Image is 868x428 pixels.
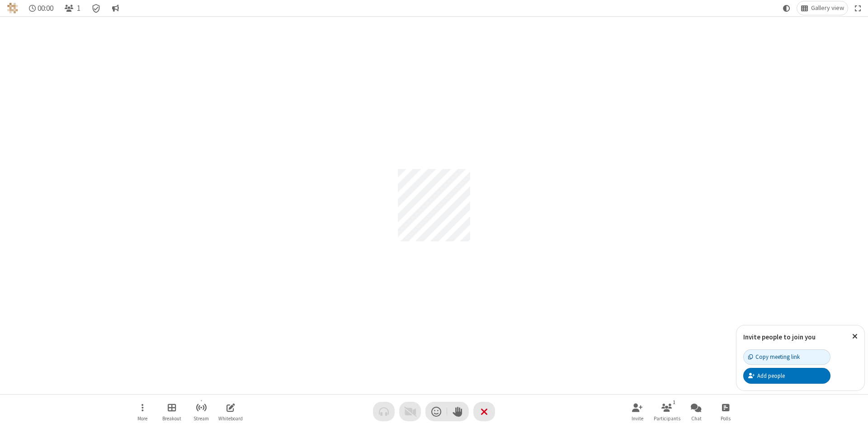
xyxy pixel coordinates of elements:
[683,399,710,424] button: Open chat
[188,399,215,424] button: Start streaming
[193,416,209,421] span: Stream
[129,399,156,424] button: Open menu
[748,353,800,361] div: Copy meeting link
[691,416,702,421] span: Chat
[779,1,794,15] button: Using system theme
[851,1,865,15] button: Fullscreen
[624,399,651,424] button: Invite participants (Alt+I)
[653,399,680,424] button: Open participant list
[743,333,816,341] label: Invite people to join you
[399,402,421,421] button: Video
[162,416,181,421] span: Breakout
[77,4,80,13] span: 1
[712,399,739,424] button: Open poll
[632,416,643,421] span: Invite
[743,349,830,365] button: Copy meeting link
[61,1,84,15] button: Open participant list
[845,325,864,348] button: Close popover
[218,416,243,421] span: Whiteboard
[447,402,469,421] button: Raise hand
[158,399,185,424] button: Manage Breakout Rooms
[217,399,244,424] button: Open shared whiteboard
[654,416,680,421] span: Participants
[38,4,53,13] span: 00:00
[743,368,830,383] button: Add people
[425,402,447,421] button: Send a reaction
[373,402,395,421] button: Audio problem - check your Internet connection or call by phone
[108,1,123,15] button: Conversation
[797,1,848,15] button: Change layout
[7,3,18,14] img: QA Selenium DO NOT DELETE OR CHANGE
[88,1,105,15] div: Meeting details Encryption enabled
[670,398,678,406] div: 1
[721,416,731,421] span: Polls
[473,402,495,421] button: End or leave meeting
[811,5,844,12] span: Gallery view
[137,416,147,421] span: More
[25,1,57,15] div: Timer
